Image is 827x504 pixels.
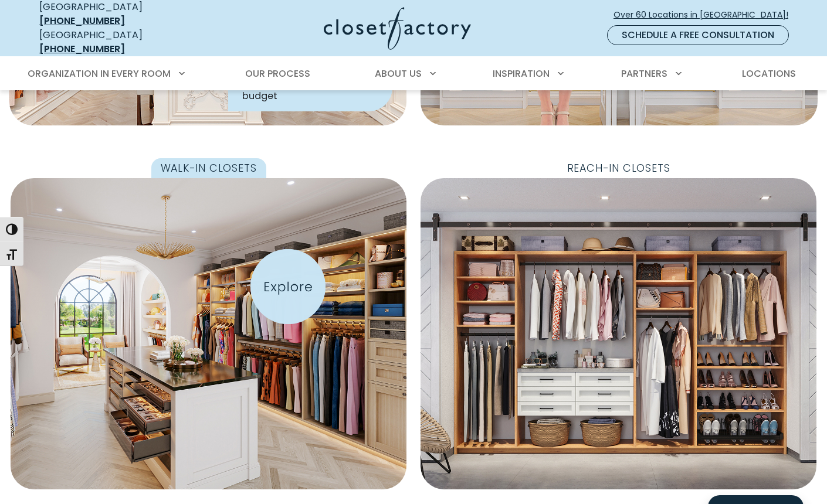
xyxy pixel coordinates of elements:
a: Walk-In Closets Walk-in closet with island [11,158,406,489]
img: Reach-in closet [421,178,816,489]
a: [PHONE_NUMBER] [39,14,125,28]
span: Inspiration [493,67,550,80]
a: [PHONE_NUMBER] [39,42,125,56]
div: [GEOGRAPHIC_DATA] [39,28,209,56]
span: Partners [621,67,667,80]
span: Walk-In Closets [151,158,266,178]
img: Closet Factory Logo [324,7,471,50]
a: Schedule a Free Consultation [607,25,789,45]
span: Our Process [245,67,310,80]
span: Reach-In Closets [558,158,680,178]
a: Reach-In Closets Reach-in closet [421,158,816,489]
nav: Primary Menu [19,57,808,90]
span: Over 60 Locations in [GEOGRAPHIC_DATA]! [614,9,798,21]
span: About Us [375,67,422,80]
a: Over 60 Locations in [GEOGRAPHIC_DATA]! [613,5,798,25]
span: Locations [742,67,796,80]
span: Organization in Every Room [28,67,171,80]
